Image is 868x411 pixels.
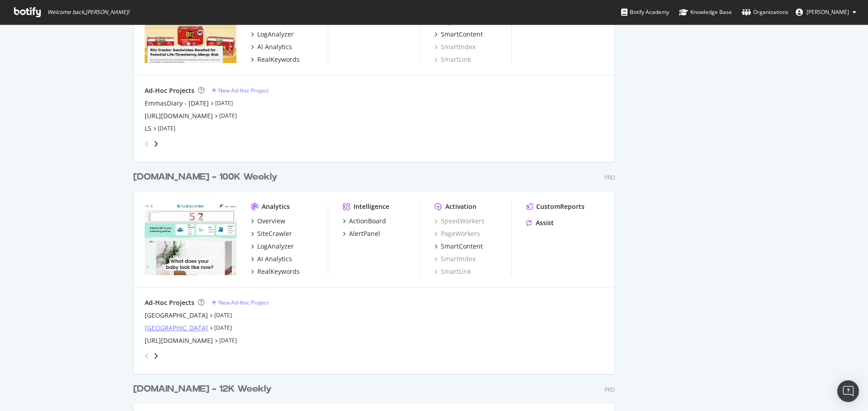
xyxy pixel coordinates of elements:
[742,8,788,17] div: Organizations
[251,267,300,276] a: RealKeywords
[133,171,278,184] div: [DOMAIN_NAME] - 100K Weekly
[153,351,159,360] div: angle-right
[837,380,859,402] div: Open Intercom Messenger
[343,229,380,238] a: AlertPanel
[145,99,209,108] a: EmmasDiary - [DATE]
[218,87,269,94] div: New Ad-Hoc Project
[145,336,213,345] a: [URL][DOMAIN_NAME]
[251,55,300,64] a: RealKeywords
[354,202,389,211] div: Intelligence
[445,202,476,211] div: Activation
[679,8,732,17] div: Knowledge Base
[215,99,233,107] a: [DATE]
[145,202,236,275] img: babycenter.com
[133,383,272,396] div: [DOMAIN_NAME] - 12K Weekly
[219,112,237,120] a: [DATE]
[214,324,232,332] a: [DATE]
[257,267,300,276] div: RealKeywords
[526,202,585,211] a: CustomReports
[434,42,476,51] a: SmartIndex
[145,311,208,320] a: [GEOGRAPHIC_DATA]
[807,8,849,16] span: Bill Elward
[434,267,471,276] a: SmartLink
[214,311,232,319] a: [DATE]
[536,202,585,211] div: CustomReports
[145,111,213,120] a: [URL][DOMAIN_NAME]
[257,42,292,51] div: AI Analytics
[133,171,281,184] a: [DOMAIN_NAME] - 100K Weekly
[526,218,554,227] a: Assist
[257,217,285,226] div: Overview
[251,30,294,39] a: LogAnalyzer
[212,299,269,306] a: New Ad-Hoc Project
[441,30,483,39] div: SmartContent
[153,139,159,148] div: angle-right
[257,242,294,251] div: LogAnalyzer
[251,242,294,251] a: LogAnalyzer
[434,242,483,251] a: SmartContent
[257,55,300,64] div: RealKeywords
[47,9,129,16] span: Welcome back, [PERSON_NAME] !
[788,5,863,19] button: [PERSON_NAME]
[145,124,151,133] a: LS
[145,298,194,307] div: Ad-Hoc Projects
[349,229,380,238] div: AlertPanel
[343,217,386,226] a: ActionBoard
[212,87,269,94] a: New Ad-Hoc Project
[434,254,476,263] a: SmartIndex
[604,386,615,393] div: Pro
[434,229,480,238] a: PageWorkers
[218,299,269,306] div: New Ad-Hoc Project
[145,86,194,95] div: Ad-Hoc Projects
[251,254,292,263] a: AI Analytics
[434,55,471,64] a: SmartLink
[158,125,175,132] a: [DATE]
[257,229,292,238] div: SiteCrawler
[257,254,292,263] div: AI Analytics
[434,217,485,226] a: SpeedWorkers
[604,174,615,181] div: Pro
[145,323,208,332] a: [GEOGRAPHIC_DATA]
[262,202,290,211] div: Analytics
[251,42,292,51] a: AI Analytics
[141,349,153,363] div: angle-left
[251,229,292,238] a: SiteCrawler
[133,383,275,396] a: [DOMAIN_NAME] - 12K Weekly
[434,30,483,39] a: SmartContent
[441,242,483,251] div: SmartContent
[141,137,153,151] div: angle-left
[251,217,285,226] a: Overview
[536,218,554,227] div: Assist
[219,337,237,344] a: [DATE]
[349,217,386,226] div: ActionBoard
[257,30,294,39] div: LogAnalyzer
[621,8,669,17] div: Botify Academy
